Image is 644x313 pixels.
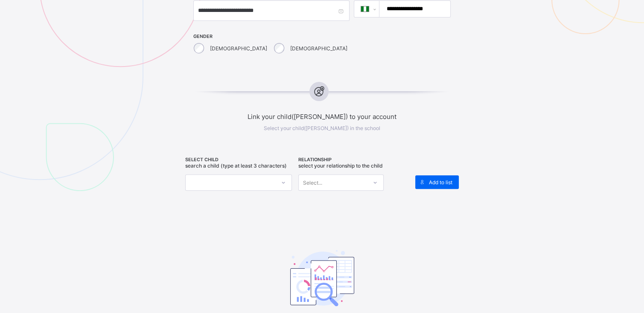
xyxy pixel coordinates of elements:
[193,34,350,39] span: GENDER
[185,157,294,162] span: SELECT CHILD
[290,250,354,306] img: classEmptyState.7d4ec5dc6d57f4e1adfd249b62c1c528.svg
[185,162,287,169] span: Search a child (type at least 3 characters)
[298,157,407,162] span: RELATIONSHIP
[290,45,347,52] label: [DEMOGRAPHIC_DATA]
[429,179,452,185] span: Add to list
[264,125,380,131] span: Select your child([PERSON_NAME]) in the school
[161,113,483,121] span: Link your child([PERSON_NAME]) to your account
[298,162,383,169] span: Select your relationship to the child
[303,174,322,191] div: Select...
[210,45,267,52] label: [DEMOGRAPHIC_DATA]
